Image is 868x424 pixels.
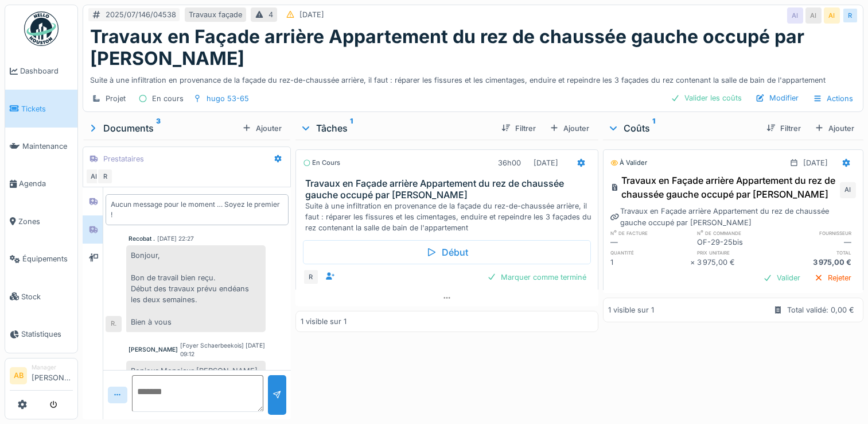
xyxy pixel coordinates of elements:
[534,157,558,168] div: [DATE]
[810,121,859,136] div: Ajouter
[787,7,803,24] div: AI
[32,363,73,388] li: [PERSON_NAME]
[808,90,858,107] div: Actions
[305,178,593,200] h3: Travaux en Façade arrière Appartement du rez de chaussée gauche occupé par [PERSON_NAME]
[111,199,283,220] div: Aucun message pour le moment … Soyez le premier !
[610,158,647,168] div: À valider
[608,121,757,135] div: Coûts
[652,121,655,135] sup: 1
[787,304,854,315] div: Total validé: 0,00 €
[238,121,286,136] div: Ajouter
[5,240,77,277] a: Équipements
[97,168,113,184] div: R
[21,103,73,114] span: Tickets
[758,270,805,286] div: Valider
[268,9,273,20] div: 4
[299,9,324,20] div: [DATE]
[545,121,594,136] div: Ajouter
[697,237,776,248] div: OF-29-25bis
[610,237,690,248] div: —
[777,237,856,248] div: —
[610,249,690,256] h6: quantité
[762,121,805,136] div: Filtrer
[697,229,776,237] h6: n° de commande
[824,7,840,24] div: AI
[10,367,27,384] li: AB
[5,52,77,90] a: Dashboard
[666,90,746,106] div: Valider les coûts
[482,269,591,285] div: Marquer comme terminé
[22,141,73,152] span: Maintenance
[777,229,856,237] h6: fournisseur
[842,7,858,24] div: R
[805,7,822,24] div: AI
[5,277,77,315] a: Stock
[690,257,698,268] div: ×
[301,316,347,327] div: 1 visible sur 1
[840,182,856,198] div: AI
[610,174,838,201] div: Travaux en Façade arrière Appartement du rez de chaussée gauche occupé par [PERSON_NAME]
[5,315,77,353] a: Statistiques
[497,121,540,136] div: Filtrer
[5,128,77,165] a: Maintenance
[697,257,776,268] div: 3 975,00 €
[697,249,776,256] h6: prix unitaire
[10,363,73,391] a: AB Manager[PERSON_NAME]
[5,165,77,202] a: Agenda
[103,153,144,164] div: Prestataires
[610,257,690,268] div: 1
[152,93,184,104] div: En cours
[303,269,319,285] div: R
[751,90,803,106] div: Modifier
[21,329,73,340] span: Statistiques
[22,253,73,264] span: Équipements
[610,206,856,228] div: Travaux en Façade arrière Appartement du rez de chaussée gauche occupé par [PERSON_NAME]
[87,121,238,135] div: Documents
[5,203,77,240] a: Zones
[157,234,194,243] div: [DATE] 22:27
[350,121,353,135] sup: 1
[126,245,266,332] div: Bonjour, Bon de travail bien reçu. Début des travaux prévu endéans les deux semaines. Bien à vous
[20,65,73,76] span: Dashboard
[106,93,126,104] div: Projet
[498,157,521,168] div: 36h00
[180,341,266,359] div: [Foyer Schaerbeekois] [DATE] 09:12
[608,304,654,315] div: 1 visible sur 1
[189,9,242,20] div: Travaux façade
[156,121,161,135] sup: 3
[300,121,492,135] div: Tâches
[777,249,856,256] h6: total
[90,70,856,86] div: Suite à une infiltration en provenance de la façade du rez-de-chaussée arrière, il faut : réparer...
[19,178,73,189] span: Agenda
[18,216,73,227] span: Zones
[303,240,591,264] div: Début
[305,201,593,234] div: Suite à une infiltration en provenance de la façade du rez-de-chaussée arrière, il faut : réparer...
[809,270,856,286] div: Rejeter
[106,316,122,332] div: R.
[803,157,828,168] div: [DATE]
[129,234,155,243] div: Recobat .
[21,291,73,302] span: Stock
[5,90,77,127] a: Tickets
[610,229,690,237] h6: n° de facture
[207,93,249,104] div: hugo 53-65
[777,257,856,268] div: 3 975,00 €
[85,168,102,184] div: AI
[32,363,73,372] div: Manager
[90,26,856,70] h1: Travaux en Façade arrière Appartement du rez de chaussée gauche occupé par [PERSON_NAME]
[24,11,59,46] img: Badge_color-CXgf-gQk.svg
[129,345,178,354] div: [PERSON_NAME]
[303,158,340,168] div: En cours
[106,9,176,20] div: 2025/07/146/04538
